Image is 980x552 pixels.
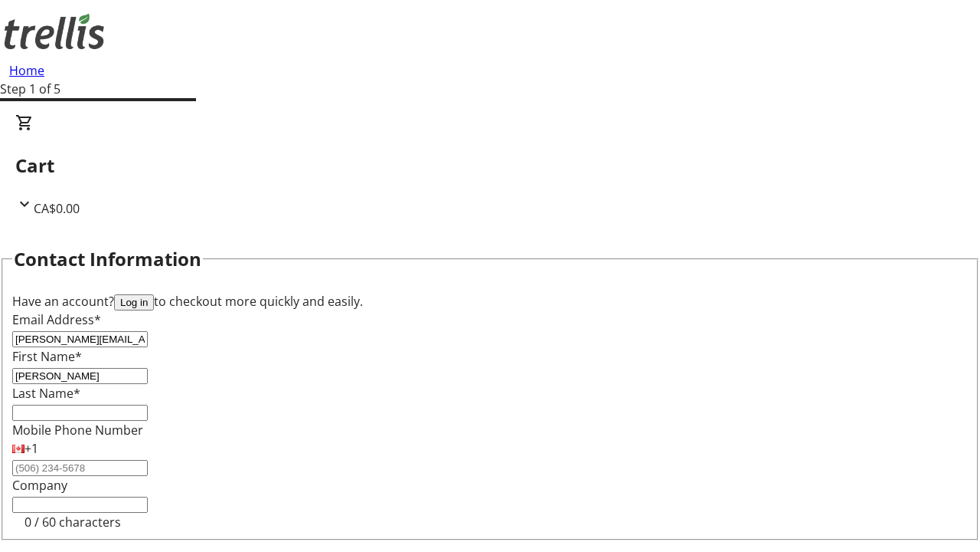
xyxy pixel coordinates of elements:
div: CartCA$0.00 [15,113,965,218]
tr-character-limit: 0 / 60 characters [24,514,121,531]
h2: Contact Information [14,245,201,273]
label: Company [12,477,67,494]
div: Have an account? to checkout more quickly and easily. [12,292,968,310]
label: Email Address* [12,311,101,328]
h2: Cart [15,152,965,179]
input: (506) 234-5678 [12,460,148,476]
label: Last Name* [12,385,80,402]
label: First Name* [12,348,82,365]
span: CA$0.00 [34,200,80,217]
label: Mobile Phone Number [12,422,143,439]
button: Log in [114,294,154,310]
